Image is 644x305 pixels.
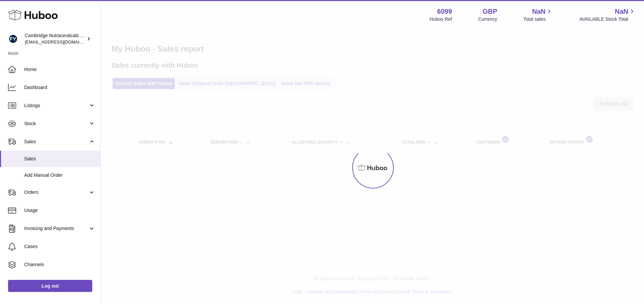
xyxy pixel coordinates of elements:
[25,39,99,45] span: [EMAIL_ADDRESS][DOMAIN_NAME]
[24,172,95,178] span: Add Manual Order
[523,16,553,22] span: Total sales
[483,7,497,16] strong: GBP
[24,66,95,73] span: Home
[430,16,452,22] div: Huboo Ref
[24,261,95,268] span: Channels
[24,189,88,196] span: Orders
[579,16,636,22] span: AVAILABLE Stock Total
[24,139,88,145] span: Sales
[24,207,95,214] span: Usage
[24,243,95,250] span: Cases
[25,32,85,45] div: Cambridge Nutraceuticals Ltd
[532,7,545,16] span: NaN
[24,225,88,232] span: Invoicing and Payments
[24,121,88,127] span: Stock
[24,102,88,109] span: Listings
[8,280,92,292] a: Log out
[478,16,497,22] div: Currency
[24,156,95,162] span: Sales
[437,7,452,16] strong: 6099
[615,7,628,16] span: NaN
[24,84,95,91] span: Dashboard
[523,7,553,22] a: NaN Total sales
[579,7,636,22] a: NaN AVAILABLE Stock Total
[8,34,18,44] img: huboo@camnutra.com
